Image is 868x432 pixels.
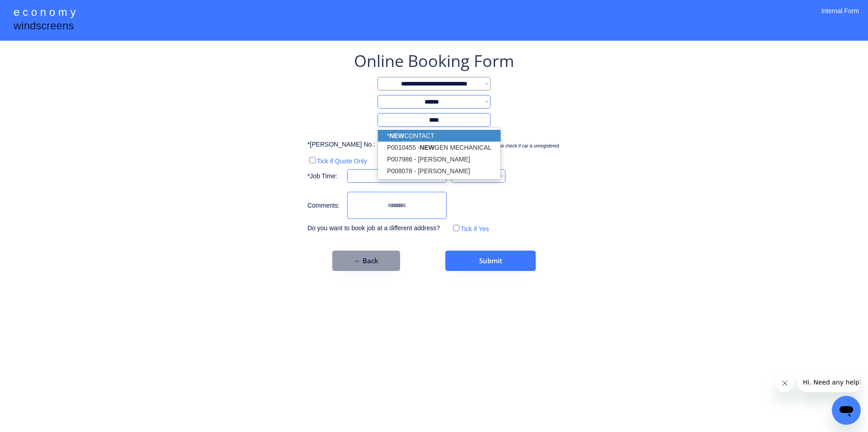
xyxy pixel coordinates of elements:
p: P007986 - [PERSON_NAME] [378,153,500,165]
label: Tick if Quote Only [317,157,367,165]
button: ← Back [332,251,400,271]
p: P0010455 - GEN MECHANICAL [378,142,500,153]
p: * CONTACT [378,130,500,142]
button: Submit [445,251,536,271]
iframe: Close message [776,374,794,392]
div: Choose *New Contact if name is not on the list [377,127,491,133]
p: P008078 - [PERSON_NAME] [378,165,500,177]
div: *[PERSON_NAME] No.: [307,140,375,149]
div: windscreens [14,18,74,36]
div: e c o n o m y [14,5,75,22]
div: Do you want to book job at a different address? [307,224,447,233]
div: Online Booking Form [354,50,514,72]
strong: NEW [389,132,404,139]
div: *Job Time: [307,172,343,181]
label: Tick if Yes [461,225,489,233]
label: Please check if car is unregistered [490,143,559,148]
div: Internal Form [821,7,859,27]
iframe: Message from company [797,372,861,392]
iframe: Button to launch messaging window [832,396,861,425]
span: Hi. Need any help? [5,6,65,14]
div: Comments: [307,201,343,210]
strong: NEW [420,144,434,151]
